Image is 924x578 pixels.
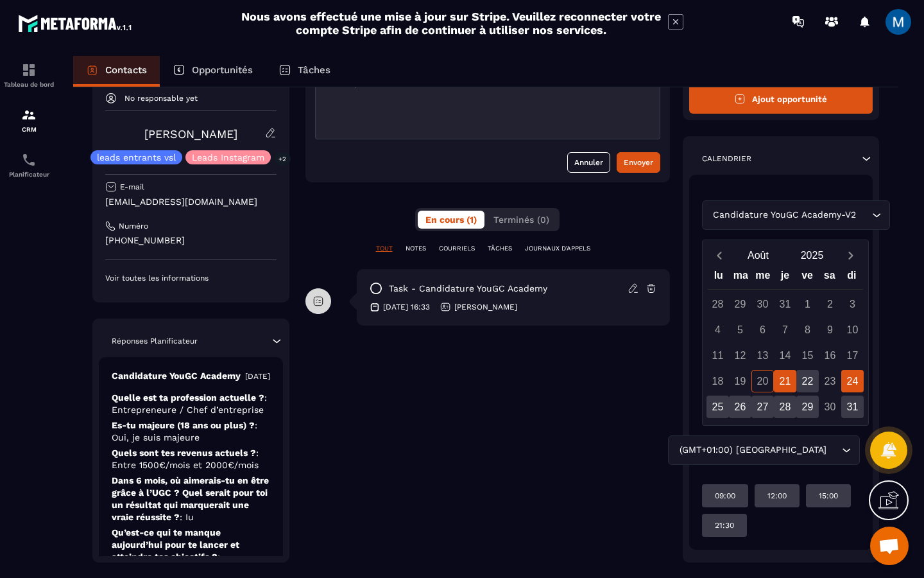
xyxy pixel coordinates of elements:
p: Calendrier [702,153,751,164]
p: Numéro [119,221,148,231]
div: sa [818,267,841,289]
div: 19 [729,370,751,392]
span: : Iu [180,512,194,522]
div: Envoyer [624,156,653,169]
p: Es-tu majeure (18 ans ou plus) ? [112,419,270,444]
div: 3 [841,293,864,315]
p: Contacts [105,64,147,76]
div: 29 [729,293,751,315]
button: Ajout opportunité [689,84,873,114]
div: 21 [774,370,796,392]
span: Terminés (0) [493,215,549,225]
p: NOTES [406,244,426,253]
div: 2 [819,293,841,315]
p: [DATE] [245,371,270,381]
p: TÂCHES [488,244,512,253]
p: Voir toutes les informations [105,273,277,283]
a: Opportunités [160,56,266,87]
img: scheduler [21,152,37,168]
p: No responsable yet [124,94,198,103]
img: formation [21,107,37,123]
a: schedulerschedulerPlanificateur [3,143,55,188]
div: 31 [841,396,864,418]
div: 30 [819,396,841,418]
p: 21:30 [715,520,734,530]
div: 25 [706,396,729,418]
input: Search for option [859,208,869,222]
div: 4 [706,319,729,341]
input: Search for option [829,443,839,457]
div: 30 [751,293,774,315]
div: 13 [751,344,774,367]
div: 28 [706,293,729,315]
a: [PERSON_NAME] [144,127,237,141]
a: Ouvrir le chat [870,527,909,565]
div: Search for option [668,435,860,465]
p: Leads Instagram [192,153,264,162]
a: formationformationTableau de bord [3,53,55,98]
button: Previous month [708,247,732,264]
div: 27 [751,396,774,418]
button: Envoyer [617,152,660,173]
div: ve [796,267,819,289]
p: TOUT [376,244,393,253]
div: 7 [774,319,796,341]
p: [PHONE_NUMBER] [105,234,277,247]
div: 31 [774,293,796,315]
div: 12 [729,344,751,367]
div: Calendar days [708,293,863,418]
a: formationformationCRM [3,98,55,143]
span: En cours (1) [425,215,477,225]
button: Next month [839,247,863,264]
div: 28 [774,396,796,418]
div: 22 [796,370,819,392]
img: logo [18,12,133,35]
a: Contacts [73,56,160,87]
p: +2 [274,152,291,166]
p: Tâches [298,64,330,76]
div: 24 [841,370,864,392]
div: 23 [819,370,841,392]
p: Candidature YouGC Academy [112,370,241,382]
div: ma [730,267,752,289]
div: 8 [796,319,819,341]
p: Dans 6 mois, où aimerais-tu en être grâce à l’UGC ? Quel serait pour toi un résultat qui marquera... [112,475,270,523]
div: 17 [841,344,864,367]
span: (GMT+01:00) [GEOGRAPHIC_DATA] [676,443,829,457]
p: task - Candidature YouGC Academy [389,283,547,295]
p: JOURNAUX D'APPELS [525,244,590,253]
p: leads entrants vsl [97,153,176,162]
p: 12:00 [767,491,787,501]
div: 9 [819,319,841,341]
div: 15 [796,344,819,367]
div: 10 [841,319,864,341]
p: Qu’est-ce qui te manque aujourd’hui pour te lancer et atteindre tes objectifs ? [112,527,270,575]
button: Terminés (0) [486,211,557,229]
p: [PERSON_NAME] [454,302,517,312]
p: COURRIELS [439,244,475,253]
p: CRM [3,126,55,133]
a: Tâches [266,56,343,87]
p: Tableau de bord [3,81,55,88]
div: 18 [706,370,729,392]
div: 14 [774,344,796,367]
h2: Nous avons effectué une mise à jour sur Stripe. Veuillez reconnecter votre compte Stripe afin de ... [241,10,662,37]
div: 20 [751,370,774,392]
p: Planificateur [3,171,55,178]
div: je [774,267,796,289]
button: En cours (1) [418,211,484,229]
p: 09:00 [715,491,735,501]
div: 16 [819,344,841,367]
p: Quelle est ta profession actuelle ? [112,392,270,416]
div: Calendar wrapper [708,267,863,418]
img: formation [21,62,37,78]
p: E-mail [120,182,144,192]
span: Candidature YouGC Academy-V2 [710,208,859,222]
p: Opportunités [192,64,253,76]
div: Search for option [702,200,890,230]
div: lu [707,267,730,289]
p: [DATE] 16:33 [383,302,430,312]
p: 15:00 [819,491,838,501]
p: Réponses Planificateur [112,336,198,346]
button: Open months overlay [732,244,785,267]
